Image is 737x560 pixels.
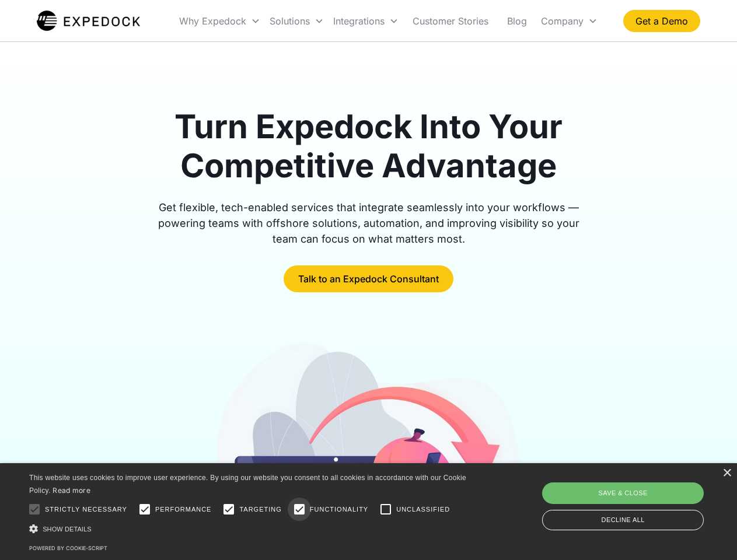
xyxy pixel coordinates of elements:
a: Talk to an Expedock Consultant [284,265,453,292]
span: This website uses cookies to improve user experience. By using our website you consent to all coo... [29,474,466,495]
a: Read more [53,486,90,495]
span: Strictly necessary [45,505,127,514]
div: Why Expedock [179,15,246,27]
div: Integrations [329,1,403,41]
iframe: Chat Widget [543,434,737,560]
div: Company [541,15,584,27]
div: Why Expedock [174,1,265,41]
div: Get flexible, tech-enabled services that integrate seamlessly into your workflows — powering team... [145,199,593,247]
div: Integrations [333,15,385,27]
a: Get a Demo [623,10,700,32]
div: Show details [29,523,470,535]
span: Targeting [239,505,281,514]
a: home [37,9,140,33]
div: Solutions [270,15,310,27]
a: Powered by cookie-script [29,545,107,551]
a: Customer Stories [403,1,498,41]
div: Company [536,1,602,41]
span: Performance [155,505,212,514]
div: Solutions [265,1,329,41]
img: Expedock Logo [37,9,140,33]
span: Unclassified [396,505,450,514]
h1: Turn Expedock Into Your Competitive Advantage [145,107,593,185]
span: Show details [43,526,92,533]
span: Functionality [310,505,368,514]
a: Blog [498,1,536,41]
